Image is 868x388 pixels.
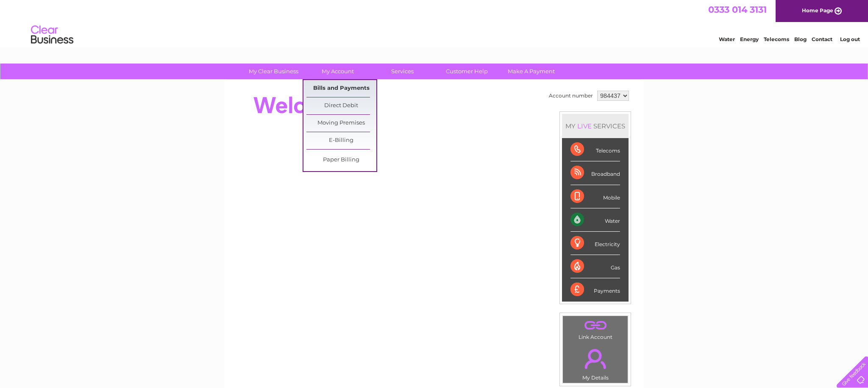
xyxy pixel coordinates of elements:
img: logo.png [31,22,74,48]
a: . [565,344,626,374]
div: Electricity [570,232,620,255]
td: My Details [562,342,628,383]
a: Customer Help [432,64,502,79]
div: Mobile [570,185,620,208]
td: Link Account [562,316,628,342]
div: LIVE [576,122,593,130]
a: 0333 014 3131 [708,4,767,15]
div: Water [570,208,620,232]
a: Bills and Payments [306,80,376,97]
div: MY SERVICES [562,114,629,138]
a: My Account [303,64,373,79]
div: Payments [570,278,620,301]
td: Account number [547,89,595,103]
a: Blog [794,36,807,42]
a: My Clear Business [239,64,309,79]
a: Paper Billing [306,152,376,169]
a: Moving Premises [306,115,376,132]
a: Water [719,36,735,42]
a: Make A Payment [496,64,566,79]
div: Broadband [570,161,620,185]
a: Log out [840,36,860,42]
div: Gas [570,255,620,278]
a: E-Billing [306,132,376,149]
a: Direct Debit [306,97,376,114]
a: Telecoms [764,36,789,42]
div: Telecoms [570,138,620,161]
a: Contact [812,36,832,42]
a: Services [367,64,437,79]
a: Energy [740,36,759,42]
div: Clear Business is a trading name of Verastar Limited (registered in [GEOGRAPHIC_DATA] No. 3667643... [234,5,635,41]
a: . [565,318,626,333]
